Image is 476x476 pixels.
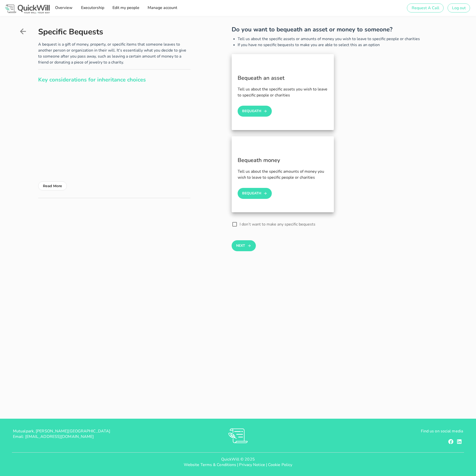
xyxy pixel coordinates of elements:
[238,42,458,48] li: If you have no specific bequests to make you are able to select this as an option
[448,3,470,12] button: Log out
[238,74,328,82] div: Bequeath an asset
[146,3,179,13] a: Manage account
[407,3,443,12] button: Request A Call
[38,41,190,65] p: A bequest is a gift of money, property, or specific items that someone leaves to another person o...
[239,462,265,468] a: Privacy Notice
[13,428,110,434] span: Mutualpark, [PERSON_NAME][GEOGRAPHIC_DATA]
[238,36,458,42] li: Tell us about the specific assets or amounts of money you wish to leave to specific people or cha...
[313,428,463,434] p: Find us on social media
[228,428,248,443] img: RVs0sauIwKhMoGR03FLGkjXSOVwkZRnQsltkF0QxpTsornXsmh1o7vbL94pqF3d8sZvAAAAAElFTkSuQmCC
[38,27,190,36] h1: Specific Bequests
[4,457,472,462] p: QuickWill © 2025
[240,222,458,227] label: I don’t want to make any specific bequests
[4,3,51,14] img: Logo
[184,462,236,468] a: Website Terms & Conditions
[111,3,141,13] a: Edit my people
[238,168,328,180] div: Tell us about the specific amounts of money you wish to leave to specific people or charities
[238,106,272,117] button: Bequeath
[238,156,328,164] div: Bequeath money
[79,3,105,13] a: Executorship
[38,181,67,190] button: Read More
[147,5,177,10] span: Manage account
[238,86,328,98] div: Tell us about the specific assets you wish to leave to specific people or charities
[53,3,74,13] a: Overview
[411,5,439,11] span: Request A Call
[232,240,256,251] button: Next
[238,188,272,199] button: Bequeath
[13,434,94,439] span: Email: [EMAIL_ADDRESS][DOMAIN_NAME]
[266,462,267,468] span: |
[38,77,190,83] h2: Key considerations for inheritance choices
[112,5,139,10] span: Edit my people
[43,183,62,189] p: Read More
[55,5,73,10] span: Overview
[452,5,466,11] span: Log out
[237,462,238,468] span: |
[232,26,458,36] h2: Do you want to bequeath an asset or money to someone?
[81,5,104,10] span: Executorship
[268,462,292,468] a: Cookie Policy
